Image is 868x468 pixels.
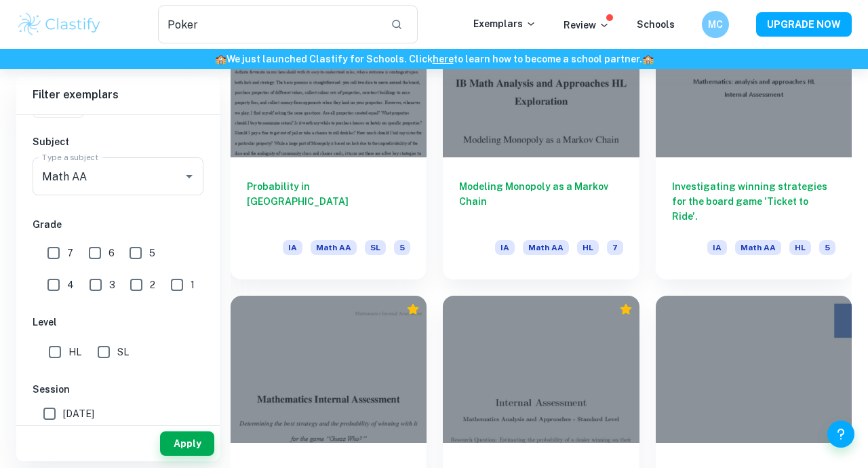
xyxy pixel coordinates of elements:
[180,167,199,186] button: Open
[564,18,610,33] p: Review
[827,421,854,448] button: Help and Feedback
[672,179,835,224] h6: Investigating winning strategies for the board game 'Ticket to Ride'.
[33,134,203,149] h6: Subject
[247,179,410,224] h6: Probability in [GEOGRAPHIC_DATA]
[637,19,675,30] a: Schools
[42,151,98,163] label: Type a subject
[735,240,781,255] span: Math AA
[63,406,94,421] span: [DATE]
[68,345,81,359] span: HL
[215,54,226,64] span: 🏫
[495,240,515,255] span: IA
[459,179,623,224] h6: Modeling Monopoly as a Markov Chain
[365,240,386,255] span: SL
[191,277,195,292] span: 1
[33,315,203,330] h6: Level
[656,10,852,279] a: Investigating winning strategies for the board game 'Ticket to Ride'.IAMath AAHL5
[607,240,623,255] span: 7
[311,240,357,255] span: Math AA
[117,345,129,359] span: SL
[819,240,835,255] span: 5
[67,246,73,260] span: 7
[708,17,724,32] h6: MC
[707,240,727,255] span: IA
[108,246,115,260] span: 6
[283,240,302,255] span: IA
[406,303,420,316] div: Premium
[619,303,633,316] div: Premium
[16,11,102,38] img: Clastify logo
[443,10,639,279] a: Modeling Monopoly as a Markov ChainIAMath AAHL7
[642,54,654,64] span: 🏫
[577,240,599,255] span: HL
[702,11,729,38] button: MC
[33,217,203,232] h6: Grade
[33,382,203,397] h6: Session
[523,240,569,255] span: Math AA
[67,277,74,292] span: 4
[16,76,220,114] h6: Filter exemplars
[109,277,115,292] span: 3
[473,16,536,31] p: Exemplars
[394,240,410,255] span: 5
[3,52,865,66] h6: We just launched Clastify for Schools. Click to learn how to become a school partner.
[231,10,427,279] a: Probability in [GEOGRAPHIC_DATA]IAMath AASL5
[433,54,454,64] a: here
[149,246,155,260] span: 5
[756,12,852,37] button: UPGRADE NOW
[160,431,214,456] button: Apply
[158,5,380,43] input: Search for any exemplars...
[789,240,811,255] span: HL
[150,277,155,292] span: 2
